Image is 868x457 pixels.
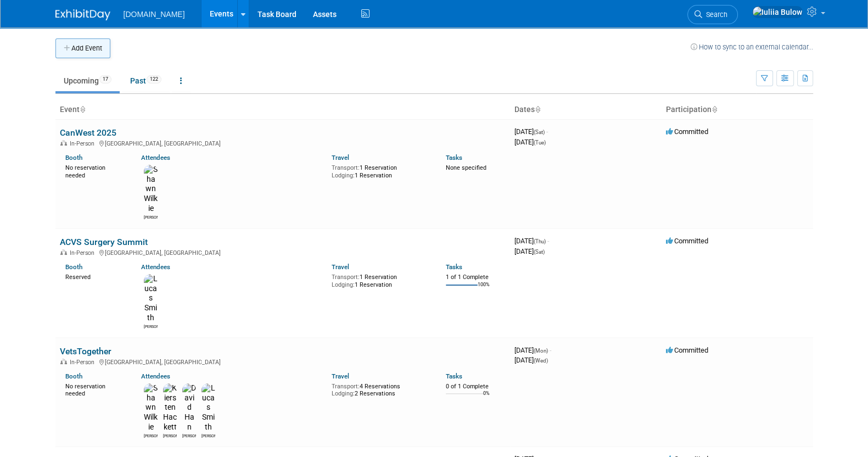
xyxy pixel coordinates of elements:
div: [GEOGRAPHIC_DATA], [GEOGRAPHIC_DATA] [60,357,506,366]
a: Travel [332,263,349,271]
img: Lucas Smith [201,383,215,432]
span: [DATE] [514,237,549,245]
div: David Han [182,432,196,439]
th: Event [55,101,510,119]
td: 100% [478,282,490,297]
button: Add Event [55,38,110,58]
span: [DOMAIN_NAME] [124,10,185,19]
span: [DATE] [514,356,548,364]
a: CanWest 2025 [60,127,116,138]
span: (Sat) [534,129,545,135]
img: ExhibitDay [55,9,110,20]
div: Lucas Smith [144,323,158,330]
img: In-Person Event [60,359,67,364]
a: Sort by Start Date [535,105,540,114]
a: Search [687,5,738,24]
a: Attendees [141,263,170,271]
th: Participation [662,101,813,119]
a: Booth [65,154,82,161]
th: Dates [510,101,662,119]
span: Lodging: [332,281,355,288]
a: VetsTogether [60,346,111,356]
span: (Thu) [534,238,546,244]
span: [DATE] [514,247,545,255]
span: [DATE] [514,346,551,354]
div: 4 Reservations 2 Reservations [332,381,429,398]
img: Lucas Smith [144,274,158,323]
span: [DATE] [514,138,546,146]
div: Shawn Wilkie [144,214,158,220]
span: Transport: [332,274,360,281]
span: - [550,346,551,354]
span: Transport: [332,164,360,171]
div: Reserved [65,271,125,281]
div: Kiersten Hackett [163,432,177,439]
img: Shawn Wilkie [144,383,158,432]
a: Sort by Participation Type [712,105,717,114]
a: Travel [332,372,349,380]
span: In-Person [70,359,98,366]
img: In-Person Event [60,140,67,146]
span: 122 [147,75,161,83]
img: David Han [182,383,196,432]
span: - [546,127,548,136]
div: [GEOGRAPHIC_DATA], [GEOGRAPHIC_DATA] [60,248,506,257]
span: None specified [446,164,486,171]
div: 1 Reservation 1 Reservation [332,162,429,179]
img: In-Person Event [60,249,67,255]
div: Lucas Smith [201,432,215,439]
span: 17 [99,75,111,83]
span: Committed [666,346,708,354]
span: [DATE] [514,127,548,136]
a: Sort by Event Name [80,105,85,114]
a: Tasks [446,263,462,271]
span: (Wed) [534,358,548,364]
a: ACVS Surgery Summit [60,237,148,247]
a: Tasks [446,154,462,161]
img: Iuliia Bulow [752,6,803,18]
td: 0% [483,391,490,405]
img: Kiersten Hackett [163,383,177,432]
div: 1 Reservation 1 Reservation [332,271,429,288]
span: Lodging: [332,172,355,179]
span: Transport: [332,383,360,390]
span: In-Person [70,140,98,147]
a: Booth [65,263,82,271]
a: Attendees [141,154,170,161]
div: No reservation needed [65,162,125,179]
span: (Mon) [534,348,548,354]
a: How to sync to an external calendar... [691,43,813,51]
div: 0 of 1 Complete [446,383,506,391]
span: Committed [666,127,708,136]
div: Shawn Wilkie [144,432,158,439]
span: Search [702,10,727,19]
span: Lodging: [332,390,355,397]
a: Booth [65,372,82,380]
span: - [547,237,549,245]
span: (Tue) [534,140,546,146]
a: Upcoming17 [55,70,120,91]
span: In-Person [70,249,98,257]
a: Travel [332,154,349,161]
span: (Sat) [534,249,545,255]
a: Tasks [446,372,462,380]
a: Attendees [141,372,170,380]
img: Shawn Wilkie [144,165,158,214]
div: No reservation needed [65,381,125,398]
span: Committed [666,237,708,245]
div: [GEOGRAPHIC_DATA], [GEOGRAPHIC_DATA] [60,138,506,147]
div: 1 of 1 Complete [446,274,506,281]
a: Past122 [122,70,170,91]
